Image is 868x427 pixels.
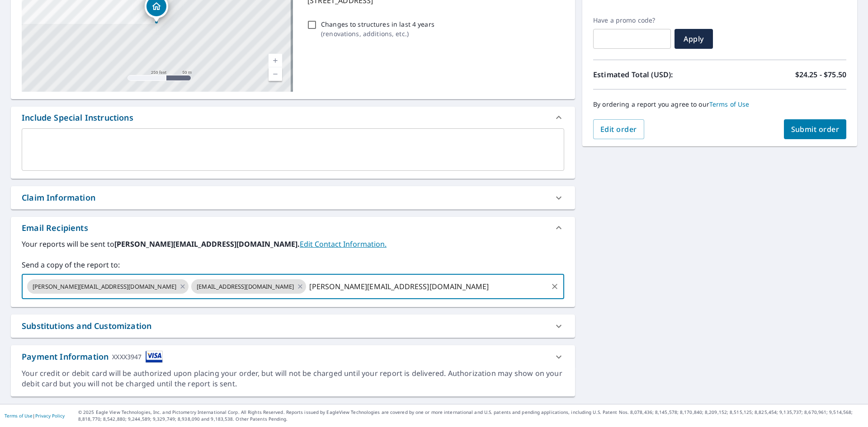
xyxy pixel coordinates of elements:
button: Apply [675,29,713,49]
div: XXXX3947 [112,351,142,363]
p: By ordering a report you agree to our [593,100,846,108]
button: Edit order [593,119,644,139]
a: Current Level 17, Zoom Out [269,67,282,81]
button: Clear [548,280,561,293]
p: $24.25 - $75.50 [795,69,846,80]
div: Email Recipients [11,217,575,239]
b: [PERSON_NAME][EMAIL_ADDRESS][DOMAIN_NAME]. [114,239,300,249]
div: Email Recipients [22,222,88,234]
span: Apply [682,34,706,44]
label: Have a promo code? [593,16,671,24]
div: Substitutions and Customization [11,314,575,338]
span: Submit order [791,124,840,134]
img: cardImage [146,351,163,363]
div: Include Special Instructions [22,112,133,124]
div: Payment InformationXXXX3947cardImage [11,345,575,368]
div: [EMAIL_ADDRESS][DOMAIN_NAME] [191,279,306,294]
span: Edit order [600,124,637,134]
a: Terms of Use [5,413,33,419]
div: Include Special Instructions [11,107,575,128]
div: Payment Information [22,351,163,363]
div: Claim Information [22,192,95,204]
p: ( renovations, additions, etc. ) [321,29,434,38]
div: Your credit or debit card will be authorized upon placing your order, but will not be charged unt... [22,368,564,389]
div: [PERSON_NAME][EMAIL_ADDRESS][DOMAIN_NAME] [27,279,189,294]
a: Current Level 17, Zoom In [269,54,282,67]
p: | [5,413,65,418]
p: Estimated Total (USD): [593,69,720,80]
a: EditContactInfo [300,239,387,249]
p: Changes to structures in last 4 years [321,19,434,29]
a: Terms of Use [709,100,750,108]
label: Your reports will be sent to [22,239,564,249]
button: Submit order [784,119,847,139]
span: [PERSON_NAME][EMAIL_ADDRESS][DOMAIN_NAME] [27,282,182,291]
span: [EMAIL_ADDRESS][DOMAIN_NAME] [191,282,299,291]
div: Substitutions and Customization [22,320,151,332]
div: Claim Information [11,186,575,209]
label: Send a copy of the report to: [22,259,564,270]
p: © 2025 Eagle View Technologies, Inc. and Pictometry International Corp. All Rights Reserved. Repo... [78,409,863,422]
a: Privacy Policy [35,413,65,419]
